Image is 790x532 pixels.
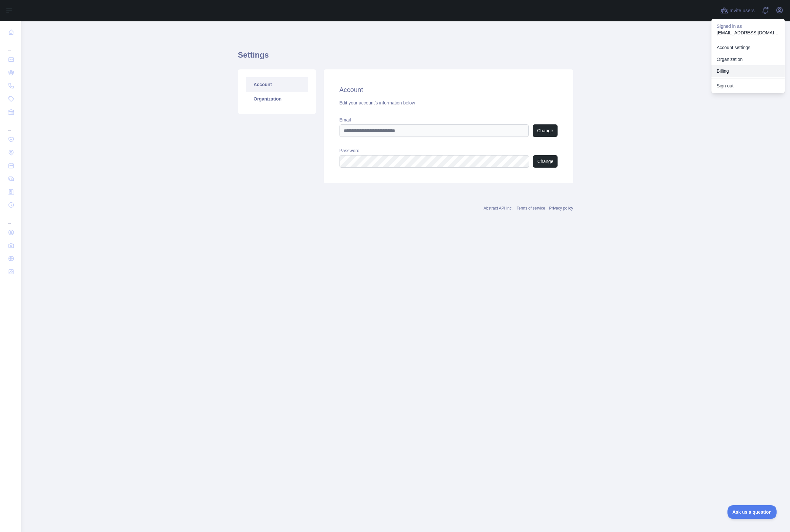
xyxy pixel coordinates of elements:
div: ... [5,39,16,52]
button: Change [533,124,557,137]
a: Organization [711,53,785,65]
div: ... [5,212,16,225]
p: [EMAIL_ADDRESS][DOMAIN_NAME] [717,29,780,36]
iframe: Toggle Customer Support [727,505,777,519]
a: Account [246,77,308,92]
a: Account settings [711,42,785,53]
span: Invite users [729,7,755,14]
a: Terms of service [517,206,545,211]
p: Signed in as [717,23,780,29]
a: Privacy policy [549,206,573,211]
h2: Account [340,85,558,94]
label: Email [340,117,558,123]
h1: Settings [238,50,573,65]
button: Billing [711,65,785,77]
a: Abstract API Inc. [484,206,513,211]
div: ... [5,119,16,132]
a: Organization [246,92,308,106]
label: Password [340,147,558,154]
button: Sign out [711,80,785,92]
button: Invite users [719,5,756,16]
button: Change [533,155,558,168]
div: Edit your account's information below [340,100,558,106]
